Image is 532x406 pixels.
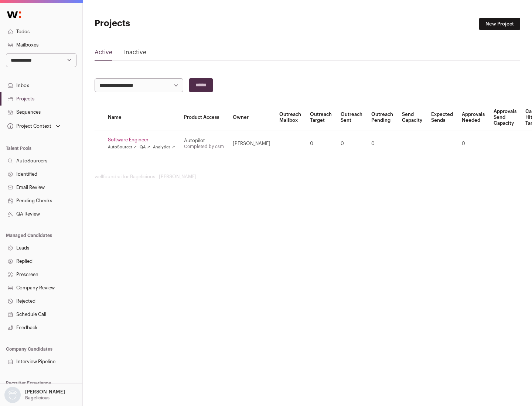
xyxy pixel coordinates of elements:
[184,144,224,149] a: Completed by csm
[6,123,51,129] div: Project Context
[103,104,180,131] th: Name
[95,174,520,180] footer: wellfound:ai for Bagelicious - [PERSON_NAME]
[124,48,146,60] a: Inactive
[180,104,228,131] th: Product Access
[95,48,112,60] a: Active
[336,104,367,131] th: Outreach Sent
[3,387,66,403] button: Open dropdown
[489,104,521,131] th: Approvals Send Capacity
[479,18,520,30] a: New Project
[457,104,489,131] th: Approvals Needed
[184,138,224,144] div: Autopilot
[108,144,137,150] a: AutoSourcer ↗
[153,144,175,150] a: Analytics ↗
[6,121,62,131] button: Open dropdown
[4,387,21,403] img: nopic.png
[398,104,427,131] th: Send Capacity
[25,389,65,395] p: [PERSON_NAME]
[25,395,50,401] p: Bagelicious
[367,104,398,131] th: Outreach Pending
[336,131,367,156] td: 0
[457,131,489,156] td: 0
[228,131,275,156] td: [PERSON_NAME]
[108,137,175,143] a: Software Engineer
[306,131,336,156] td: 0
[275,104,306,131] th: Outreach Mailbox
[306,104,336,131] th: Outreach Target
[367,131,398,156] td: 0
[427,104,457,131] th: Expected Sends
[228,104,275,131] th: Owner
[3,7,25,22] img: Wellfound
[140,144,150,150] a: QA ↗
[95,18,236,30] h1: Projects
